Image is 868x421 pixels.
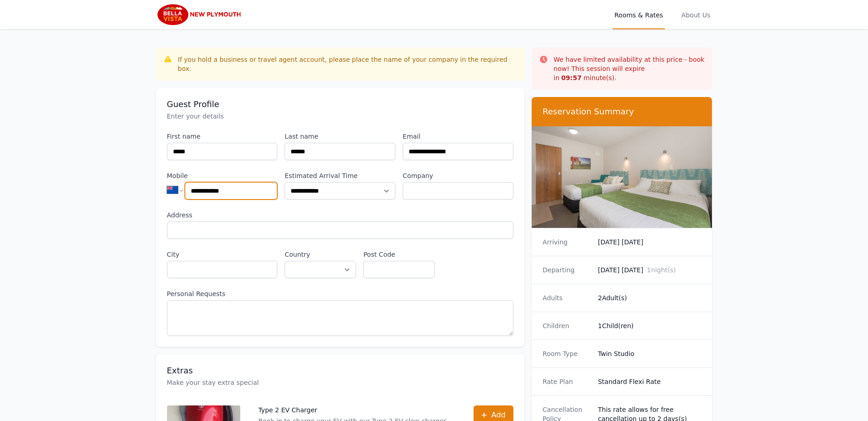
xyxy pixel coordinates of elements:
h3: Extras [167,365,513,376]
h3: Reservation Summary [543,106,701,117]
dd: [DATE] [DATE] [598,265,701,275]
h3: Guest Profile [167,99,513,110]
label: City [167,250,278,259]
label: Last name [285,132,395,141]
dd: 1 Child(ren) [598,321,701,330]
span: Add [491,410,506,421]
label: Mobile [167,171,278,180]
label: Post Code [363,250,435,259]
label: Country [285,250,356,259]
dt: Arriving [543,237,591,247]
p: Enter your details [167,112,513,121]
dt: Children [543,321,591,330]
img: Bella Vista New Plymouth [156,4,244,26]
p: Make your stay extra special [167,378,513,387]
dt: Departing [543,265,591,275]
dd: [DATE] [DATE] [598,237,701,247]
label: Estimated Arrival Time [285,171,395,180]
dt: Rate Plan [543,377,591,386]
label: Email [403,132,513,141]
div: If you hold a business or travel agent account, please place the name of your company in the requ... [178,55,517,73]
dd: 2 Adult(s) [598,293,701,302]
label: Personal Requests [167,289,513,298]
dt: Room Type [543,349,591,358]
p: Type 2 EV Charger [259,405,455,415]
span: 1 night(s) [647,266,676,274]
dt: Adults [543,293,591,302]
dd: Standard Flexi Rate [598,377,701,386]
label: Address [167,210,513,220]
label: First name [167,132,278,141]
strong: 09 : 57 [561,74,582,81]
img: Twin Studio [532,126,712,228]
dd: Twin Studio [598,349,701,358]
label: Company [403,171,513,180]
p: We have limited availability at this price - book now! This session will expire in minute(s). [554,55,705,82]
